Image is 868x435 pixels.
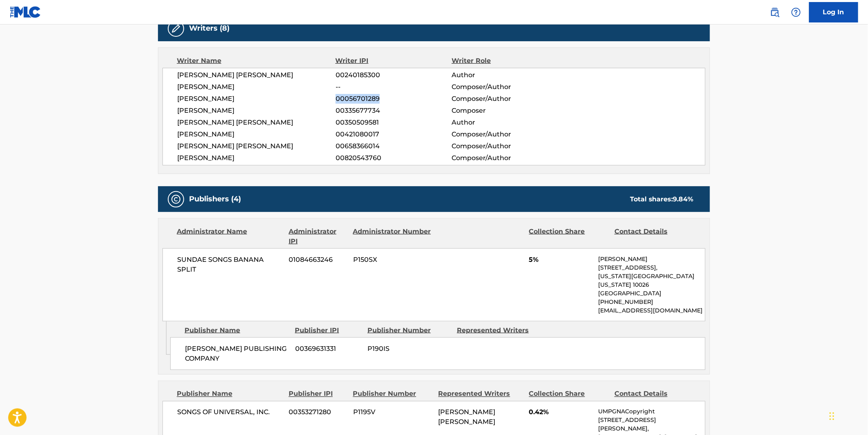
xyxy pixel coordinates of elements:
img: search [770,7,780,17]
div: Publisher IPI [289,389,347,399]
div: Drag [830,404,835,428]
div: Publisher Name [185,326,289,335]
div: Publisher IPI [295,326,361,335]
div: Administrator Number [353,227,432,246]
div: Writer Role [452,56,557,66]
span: Composer/Author [452,82,557,92]
p: [US_STATE][GEOGRAPHIC_DATA][US_STATE] 10026 [599,272,705,289]
div: Represented Writers [438,389,523,399]
span: [PERSON_NAME] PUBLISHING COMPANY [185,344,289,364]
span: Composer [452,106,557,116]
div: Collection Share [529,227,608,246]
div: Publisher Number [367,326,451,335]
h5: Writers (8) [189,24,229,33]
span: 00421080017 [336,129,452,139]
div: Writer IPI [336,56,452,66]
span: [PERSON_NAME] [PERSON_NAME] [177,118,336,127]
span: Composer/Author [452,94,557,104]
a: Public Search [767,4,783,20]
span: P190IS [367,344,451,354]
div: Contact Details [614,227,694,246]
img: help [791,7,801,17]
span: 00056701289 [336,94,452,104]
p: [STREET_ADDRESS], [599,263,705,272]
span: -- [336,82,452,92]
span: [PERSON_NAME] [PERSON_NAME] [177,141,336,151]
div: Administrator Name [177,227,283,246]
span: 0.42% [529,408,592,417]
p: [EMAIL_ADDRESS][DOMAIN_NAME] [599,306,705,315]
div: Help [788,4,804,20]
span: Composer/Author [452,129,557,139]
span: Author [452,118,557,127]
p: UMPGNACopyright [599,408,705,416]
div: Represented Writers [457,326,540,335]
a: Log In [809,2,858,22]
span: [PERSON_NAME] [PERSON_NAME] [177,70,336,80]
span: P150SX [353,255,432,265]
span: 00335677734 [336,106,452,116]
p: [STREET_ADDRESS][PERSON_NAME], [599,416,705,433]
span: SONGS OF UNIVERSAL, INC. [177,408,283,417]
span: Composer/Author [452,153,557,163]
div: Contact Details [614,389,694,399]
p: [PERSON_NAME] [599,255,705,263]
span: P1195V [353,408,432,417]
span: 00820543760 [336,153,452,163]
div: Writer Name [177,56,336,66]
iframe: Chat Widget [827,396,868,435]
p: [GEOGRAPHIC_DATA] [599,289,705,298]
img: Publishers [171,194,181,204]
div: Collection Share [529,389,608,399]
span: 00353271280 [289,408,347,417]
span: [PERSON_NAME] [177,129,336,139]
span: 00369631331 [295,344,361,354]
div: Total shares: [630,194,694,204]
span: Author [452,70,557,80]
div: Publisher Name [177,389,283,399]
span: 00240185300 [336,70,452,80]
span: SUNDAE SONGS BANANA SPLIT [177,255,283,274]
span: 00658366014 [336,141,452,151]
span: [PERSON_NAME] [177,94,336,104]
span: 01084663246 [289,255,347,265]
span: [PERSON_NAME] [PERSON_NAME] [438,408,496,426]
span: Composer/Author [452,141,557,151]
span: [PERSON_NAME] [177,82,336,92]
div: Publisher Number [353,389,432,399]
img: MLC Logo [10,6,41,18]
span: 9.84 % [673,195,694,203]
h5: Publishers (4) [189,194,241,204]
span: [PERSON_NAME] [177,106,336,116]
p: [PHONE_NUMBER] [599,298,705,306]
div: Administrator IPI [289,227,347,246]
span: 00350509581 [336,118,452,127]
span: [PERSON_NAME] [177,153,336,163]
span: 5% [529,255,592,265]
img: Writers [171,24,181,33]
